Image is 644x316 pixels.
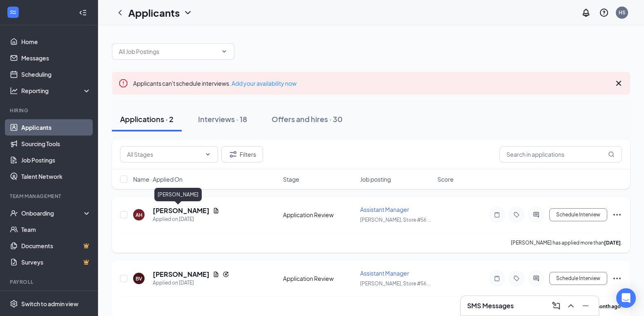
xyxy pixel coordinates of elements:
[360,217,431,223] span: [PERSON_NAME], Store #56 ...
[599,8,609,18] svg: QuestionInfo
[213,271,219,278] svg: Document
[272,114,343,124] div: Offers and hires · 30
[511,239,622,246] p: [PERSON_NAME] has applied more than .
[550,299,563,312] button: ComposeMessage
[153,215,219,223] div: Applied on [DATE]
[232,80,296,87] a: Add your availability now
[467,301,514,310] h3: SMS Messages
[581,8,591,18] svg: Notifications
[9,8,17,16] svg: WorkstreamLogo
[512,211,521,218] svg: Tag
[221,48,227,55] svg: ChevronDown
[437,175,454,183] span: Score
[499,146,622,162] input: Search in applications
[21,254,91,270] a: SurveysCrown
[21,209,84,217] div: Onboarding
[21,221,91,238] a: Team
[360,206,409,213] span: Assistant Manager
[21,136,91,152] a: Sourcing Tools
[153,206,209,215] h5: [PERSON_NAME]
[21,119,91,136] a: Applicants
[153,279,229,287] div: Applied on [DATE]
[531,275,541,282] svg: ActiveChat
[10,193,89,200] div: Team Management
[619,9,626,16] div: HS
[604,240,621,246] b: [DATE]
[154,188,202,201] div: [PERSON_NAME]
[133,80,296,87] span: Applicants can't schedule interviews.
[283,274,355,283] div: Application Review
[10,300,18,308] svg: Settings
[579,299,592,312] button: Minimize
[21,300,78,308] div: Switch to admin view
[492,211,502,218] svg: Note
[360,280,431,287] span: [PERSON_NAME], Store #56 ...
[198,114,247,124] div: Interviews · 18
[581,301,591,311] svg: Minimize
[205,151,211,158] svg: ChevronDown
[183,8,193,18] svg: ChevronDown
[128,6,180,20] h1: Applicants
[512,275,521,282] svg: Tag
[549,272,607,285] button: Schedule Interview
[10,107,89,114] div: Hiring
[608,151,615,158] svg: MagnifyingGlass
[21,66,91,82] a: Scheduling
[127,150,201,159] input: All Stages
[21,87,91,95] div: Reporting
[360,269,409,277] span: Assistant Manager
[21,33,91,50] a: Home
[119,47,218,56] input: All Job Postings
[549,208,607,221] button: Schedule Interview
[551,301,561,311] svg: ComposeMessage
[136,275,142,282] div: BV
[21,50,91,66] a: Messages
[612,210,622,220] svg: Ellipses
[616,288,636,308] div: Open Intercom Messenger
[21,168,91,185] a: Talent Network
[283,211,355,219] div: Application Review
[120,114,174,124] div: Applications · 2
[360,175,391,183] span: Job posting
[10,87,18,95] svg: Analysis
[79,9,87,17] svg: Collapse
[612,274,622,283] svg: Ellipses
[213,207,219,214] svg: Document
[118,78,128,88] svg: Error
[115,8,125,18] svg: ChevronLeft
[221,146,263,162] button: Filter Filters
[492,275,502,282] svg: Note
[153,270,209,279] h5: [PERSON_NAME]
[136,211,143,218] div: AH
[591,303,621,309] b: a month ago
[614,78,624,88] svg: Cross
[10,278,89,285] div: Payroll
[21,152,91,168] a: Job Postings
[228,149,238,159] svg: Filter
[566,301,576,311] svg: ChevronUp
[283,175,299,183] span: Stage
[564,299,577,312] button: ChevronUp
[10,209,18,217] svg: UserCheck
[531,211,541,218] svg: ActiveChat
[21,238,91,254] a: DocumentsCrown
[133,175,183,183] span: Name · Applied On
[223,271,229,278] svg: Reapply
